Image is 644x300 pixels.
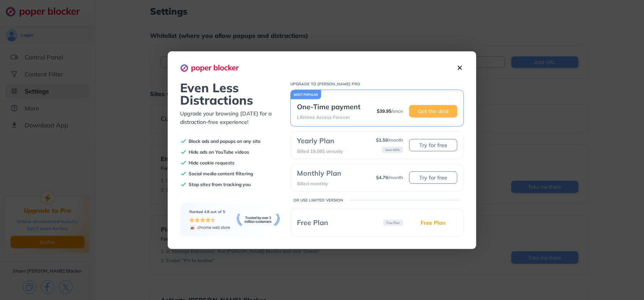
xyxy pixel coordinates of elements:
[297,136,343,145] p: Yearly Plan
[189,224,230,231] img: chrome-web-store-logo
[189,138,261,144] p: Block ads and popups on any site
[200,217,206,223] img: star
[291,90,321,99] div: MOST POPULAR
[195,217,200,223] img: star
[456,64,464,72] img: close-icon
[180,138,187,145] img: check
[382,147,403,153] p: Save 66%
[376,175,388,180] span: $ 4.79
[189,181,251,187] p: Stop sites from tracking you
[297,148,343,154] p: Billed 19.08$ annualy
[297,114,361,120] p: Lifetime Access Forever
[206,217,211,223] img: star
[189,171,253,176] p: Social media content filtering
[189,209,230,214] p: Ranked 4.8 out of 5
[180,149,187,156] img: check
[180,170,187,177] img: check
[180,181,187,188] img: check
[376,137,403,143] p: / month
[409,171,457,184] button: Try for free
[189,149,249,155] p: Hide ads on YouTube videos
[383,220,403,226] p: Free Plan
[409,217,457,229] button: Free Plan
[297,102,361,111] p: One-Time payment
[376,137,388,143] span: $ 1.59
[376,175,403,180] p: / month
[290,81,464,86] p: UPGRADE TO [PERSON_NAME] PRO
[297,181,341,186] p: Billed monthly
[377,108,391,114] span: $ 39.95
[409,139,457,151] button: Try for free
[189,160,234,166] p: Hide cookie requests
[236,214,280,226] img: trusted-banner
[180,64,246,72] img: logo
[211,217,216,223] img: half-star
[377,108,403,114] p: / once
[297,169,341,178] p: Monthly Plan
[189,217,195,223] img: star
[297,218,328,227] p: Free Plan
[180,159,187,166] img: check
[293,198,343,203] p: OR USE LIMITED VERSION
[180,109,281,126] p: Upgrade your browsing [DATE] for a distraction-free experience!
[180,81,281,106] p: Even Less Distractions
[409,105,457,117] button: Get the deal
